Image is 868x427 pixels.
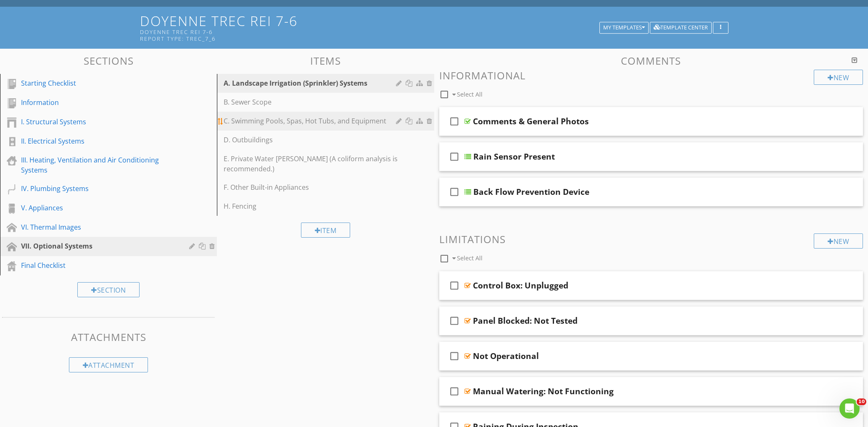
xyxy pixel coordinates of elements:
h3: Limitations [439,233,863,245]
div: I. Structural Systems [21,117,177,127]
div: Manual Watering: Not Functioning [473,386,614,396]
div: IV. Plumbing Systems [21,183,177,194]
h3: Informational [439,70,863,81]
div: III. Heating, Ventilation and Air Conditioning Systems [21,155,177,175]
h3: Comments [439,55,863,66]
i: check_box_outline_blank [448,275,461,296]
div: VII. Optional Systems [21,241,177,251]
div: Starting Checklist [21,78,177,88]
i: check_box_outline_blank [448,111,461,131]
div: Report Type: TREC_7_6 [140,35,602,42]
div: E. Private Water [PERSON_NAME] (A coliform analysis is recommended.) [224,154,398,174]
span: 10 [857,398,866,405]
div: II. Electrical Systems [21,136,177,146]
div: New [814,70,863,85]
div: New [814,233,863,249]
div: Back Flow Prevention Device [473,187,589,197]
div: Final Checklist [21,260,177,270]
div: Item [301,223,351,238]
div: Not Operational [473,351,539,361]
a: Template Center [650,23,712,31]
i: check_box_outline_blank [448,381,461,401]
i: check_box_outline_blank [448,311,461,331]
div: Rain Sensor Present [473,152,555,162]
div: Control Box: Unplugged [473,280,568,291]
span: Select All [457,254,483,262]
i: check_box_outline_blank [448,182,461,202]
div: V. Appliances [21,203,177,213]
div: Section [77,282,140,297]
div: Attachment [69,357,148,372]
div: VI. Thermal Images [21,222,177,232]
div: D. Outbuildings [224,135,398,145]
button: Template Center [650,22,712,34]
div: C. Swimming Pools, Spas, Hot Tubs, and Equipment [224,116,398,126]
div: H. Fencing [224,201,398,211]
div: Doyenne TREC REI 7-6 [140,29,602,35]
div: My Templates [603,25,645,31]
div: Template Center [654,25,708,31]
div: A. Landscape Irrigation (Sprinkler) Systems [224,78,398,88]
i: check_box_outline_blank [448,147,461,167]
div: F. Other Built-in Appliances [224,182,398,192]
h3: Items [217,55,434,66]
div: Information [21,97,177,107]
i: check_box_outline_blank [448,346,461,366]
div: Comments & General Photos [473,116,589,126]
div: Panel Blocked: Not Tested [473,316,578,326]
div: B. Sewer Scope [224,97,398,107]
span: Select All [457,90,483,98]
button: My Templates [599,22,649,34]
iframe: Intercom live chat [839,398,860,419]
h1: Doyenne TREC REI 7-6 [140,13,728,42]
